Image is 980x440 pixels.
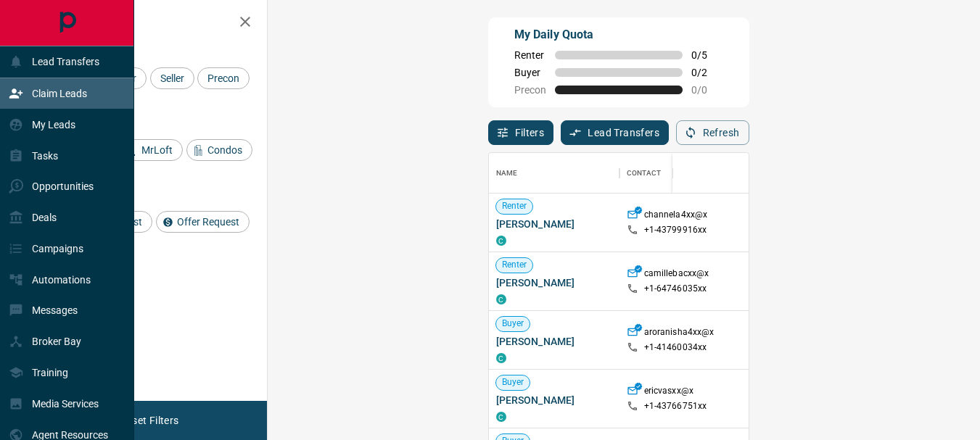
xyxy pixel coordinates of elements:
span: [PERSON_NAME] [496,217,612,231]
span: Renter [514,49,546,61]
span: Offer Request [172,216,244,228]
div: Offer Request [156,211,250,233]
div: condos.ca [496,294,506,304]
span: Condos [202,144,247,156]
div: Contact [627,153,662,194]
div: condos.ca [496,412,506,422]
h2: Filters [46,14,252,32]
span: Buyer [496,317,530,330]
p: +1- 43799916xx [644,224,707,236]
p: My Daily Quota [514,26,723,43]
span: Precon [514,84,546,96]
div: MrLoft [120,139,183,161]
button: Refresh [676,120,749,145]
p: aroranisha4xx@x [644,326,715,341]
span: [PERSON_NAME] [496,334,612,349]
span: Renter [496,259,533,271]
div: condos.ca [496,236,506,246]
button: Lead Transfers [561,120,669,145]
div: Precon [197,67,250,89]
span: 0 / 2 [691,67,723,78]
p: channela4xx@x [644,209,708,224]
div: Seller [150,67,194,89]
span: 0 / 5 [691,49,723,61]
p: ericvasxx@x [644,385,693,400]
span: MrLoft [136,144,178,156]
span: Seller [155,72,189,84]
span: Precon [202,72,244,84]
p: +1- 41460034xx [644,341,707,354]
p: +1- 43766751xx [644,400,707,412]
span: Buyer [514,67,546,78]
span: Buyer [496,376,530,389]
div: Name [489,153,619,194]
div: Condos [186,139,252,161]
div: Name [496,153,518,194]
button: Reset Filters [110,408,188,433]
span: 0 / 0 [691,84,723,96]
button: Filters [488,120,554,145]
p: camillebacxx@x [644,267,709,283]
span: Renter [496,200,533,212]
span: [PERSON_NAME] [496,393,612,407]
p: +1- 64746035xx [644,283,707,295]
span: [PERSON_NAME] [496,275,612,290]
div: condos.ca [496,353,506,363]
